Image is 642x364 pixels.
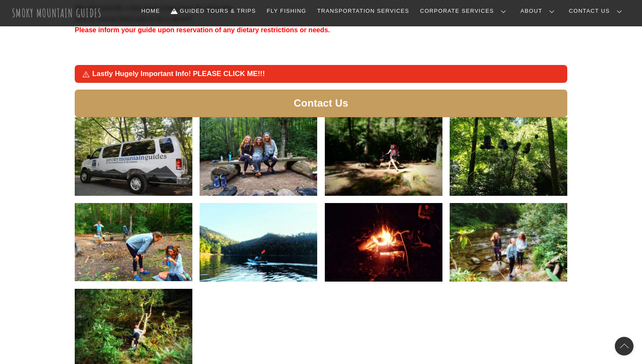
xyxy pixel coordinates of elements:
a: About [517,2,561,20]
a: Corporate Services [417,2,513,20]
span: Lastly Hugely Important Info! PLEASE CLICK ME!!! [92,69,560,79]
img: smokymountainguides.com-women_only-01 [450,117,567,196]
img: smokymountainguides.com-women_only-08 [325,203,442,282]
img: smokymountainguides.com-women_only-06 [200,203,317,282]
img: smokymountainguides.com-women_only-12 [450,203,567,282]
img: smokymountainguides.com-women_only-03 [200,117,317,196]
a: Smoky Mountain Guides [12,6,102,20]
img: smokymountainguides.com-women_only-02 [325,117,442,196]
img: SMG+Van [75,117,192,196]
a: Fly Fishing [263,2,310,20]
a: Guided Tours & Trips [168,2,259,20]
a: Contact Us [566,2,629,20]
a: Home [138,2,163,20]
a: Lastly Hugely Important Info! PLEASE CLICK ME!!! [75,65,567,82]
a: Contact Us [75,90,567,117]
span: Contact Us [294,99,348,108]
strong: Please inform your guide upon reservation of any dietary restrictions or needs. [75,26,330,34]
a: Transportation Services [314,2,412,20]
img: smokymountainguides.com-women_only-07 [75,203,192,282]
